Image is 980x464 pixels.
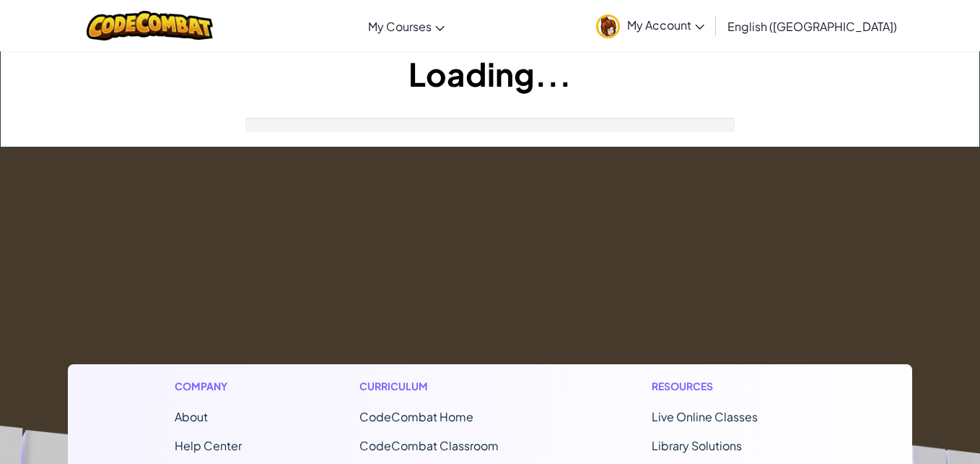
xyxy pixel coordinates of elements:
[720,7,904,46] a: English ([GEOGRAPHIC_DATA])
[727,19,897,34] span: English ([GEOGRAPHIC_DATA])
[652,438,742,453] a: Library Solutions
[627,17,704,33] span: My Account
[175,379,242,394] h1: Company
[596,14,620,38] img: avatar
[652,379,805,394] h1: Resources
[87,11,213,40] img: CodeCombat logo
[361,7,452,46] a: My Courses
[359,438,499,453] a: CodeCombat Classroom
[359,379,534,394] h1: Curriculum
[368,19,432,34] span: My Courses
[359,409,473,424] span: CodeCombat Home
[652,409,758,424] a: Live Online Classes
[1,51,979,96] h1: Loading...
[175,409,208,424] a: About
[589,3,712,48] a: My Account
[175,438,242,453] a: Help Center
